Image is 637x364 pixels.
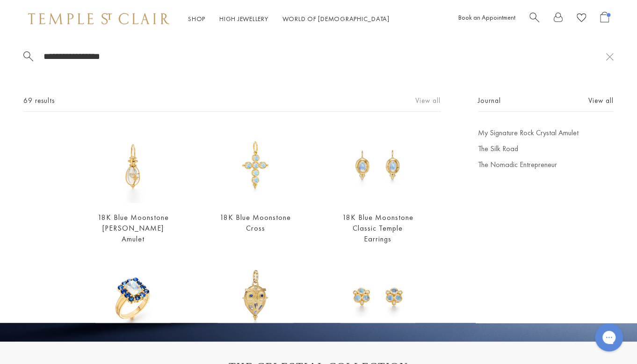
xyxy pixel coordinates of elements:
a: View Wishlist [577,12,586,26]
a: High JewelleryHigh Jewellery [219,15,268,23]
span: Journal [478,95,501,107]
img: E14106-BM6VBY [340,128,415,203]
img: 18K Blue Moonstone Color Theory Ring [95,257,171,333]
a: View all [588,95,614,106]
a: 18K Blue Moonstone [PERSON_NAME] Amulet [98,212,169,244]
img: P54812-E11GIGBM [95,128,171,203]
img: P34614-OWLOCBM [217,257,293,333]
img: Temple St. Clair [28,13,169,24]
img: 18K Blue Moonstone Cross [217,128,293,203]
a: My Signature Rock Crystal Amulet [478,128,614,138]
iframe: Gorgias live chat messenger [590,320,628,355]
a: 18K Blue Moonstone Cross [220,212,291,233]
a: Search [529,12,539,26]
a: ShopShop [188,15,205,23]
span: 69 results [23,95,55,107]
a: World of [DEMOGRAPHIC_DATA]World of [DEMOGRAPHIC_DATA] [282,15,390,23]
a: The Nomadic Entrepreneur [478,160,614,170]
a: 18K Blue Moonstone Classic Temple Earrings [342,212,413,244]
nav: Main navigation [188,13,390,25]
a: The Silk Road [478,144,614,154]
img: 18K Blue Moonstone Trio Earrings [340,257,415,333]
a: View all [415,95,441,106]
a: Open Shopping Bag [600,12,609,26]
a: Book an Appointment [458,13,515,22]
